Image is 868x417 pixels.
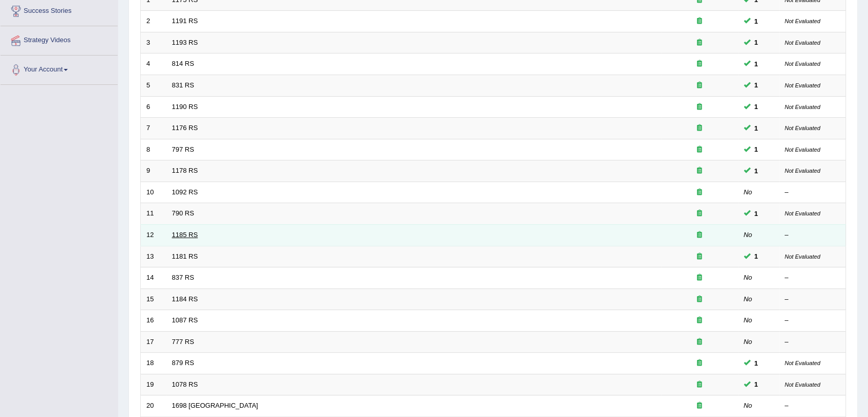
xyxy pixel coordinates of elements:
[750,144,762,155] span: You cannot take this question anymore
[750,379,762,390] span: You cannot take this question anymore
[785,273,840,283] div: –
[785,61,820,67] small: Not Evaluated
[667,316,732,325] div: Exam occurring question
[172,316,198,324] a: 1087 RS
[667,380,732,390] div: Exam occurring question
[744,316,752,324] em: No
[141,331,166,353] td: 17
[141,203,166,225] td: 11
[172,124,198,132] a: 1176 RS
[785,360,820,366] small: Not Evaluated
[750,37,762,48] span: You cannot take this question anymore
[141,288,166,310] td: 15
[744,295,752,303] em: No
[750,80,762,90] span: You cannot take this question anymore
[172,103,198,111] a: 1190 RS
[172,60,194,67] a: 814 RS
[172,81,194,89] a: 831 RS
[141,395,166,417] td: 20
[172,402,258,409] a: 1698 [GEOGRAPHIC_DATA]
[141,353,166,374] td: 18
[667,38,732,48] div: Exam occurring question
[744,274,752,281] em: No
[667,252,732,262] div: Exam occurring question
[785,382,820,388] small: Not Evaluated
[667,230,732,240] div: Exam occurring question
[141,118,166,139] td: 7
[744,402,752,409] em: No
[785,210,820,216] small: Not Evaluated
[141,139,166,160] td: 8
[172,295,198,303] a: 1184 RS
[785,295,840,304] div: –
[1,26,118,52] a: Strategy Videos
[750,358,762,369] span: You cannot take this question anymore
[750,208,762,219] span: You cannot take this question anymore
[667,59,732,69] div: Exam occurring question
[785,147,820,153] small: Not Evaluated
[750,251,762,262] span: You cannot take this question anymore
[667,102,732,112] div: Exam occurring question
[750,166,762,176] span: You cannot take this question anymore
[141,182,166,203] td: 10
[141,224,166,246] td: 12
[172,39,198,46] a: 1193 RS
[785,253,820,260] small: Not Evaluated
[172,252,198,260] a: 1181 RS
[172,167,198,174] a: 1178 RS
[172,209,194,217] a: 790 RS
[785,316,840,325] div: –
[744,338,752,346] em: No
[172,231,198,239] a: 1185 RS
[750,101,762,112] span: You cannot take this question anymore
[172,146,194,153] a: 797 RS
[141,11,166,32] td: 2
[744,188,752,196] em: No
[667,188,732,197] div: Exam occurring question
[172,380,198,388] a: 1078 RS
[141,310,166,332] td: 16
[141,96,166,118] td: 6
[785,401,840,411] div: –
[141,32,166,53] td: 3
[667,145,732,155] div: Exam occurring question
[785,40,820,46] small: Not Evaluated
[785,168,820,174] small: Not Evaluated
[667,81,732,90] div: Exam occurring question
[785,82,820,88] small: Not Evaluated
[750,59,762,69] span: You cannot take this question anymore
[141,53,166,75] td: 4
[667,337,732,347] div: Exam occurring question
[744,231,752,239] em: No
[750,123,762,134] span: You cannot take this question anymore
[785,18,820,24] small: Not Evaluated
[667,209,732,219] div: Exam occurring question
[785,188,840,197] div: –
[750,16,762,27] span: You cannot take this question anymore
[141,267,166,289] td: 14
[785,230,840,240] div: –
[172,188,198,196] a: 1092 RS
[667,295,732,304] div: Exam occurring question
[141,246,166,267] td: 13
[667,123,732,133] div: Exam occurring question
[667,273,732,283] div: Exam occurring question
[785,104,820,110] small: Not Evaluated
[172,338,194,346] a: 777 RS
[667,358,732,368] div: Exam occurring question
[785,125,820,131] small: Not Evaluated
[172,274,194,281] a: 837 RS
[667,166,732,176] div: Exam occurring question
[785,337,840,347] div: –
[667,16,732,26] div: Exam occurring question
[1,56,118,81] a: Your Account
[667,401,732,411] div: Exam occurring question
[172,17,198,25] a: 1191 RS
[141,374,166,395] td: 19
[141,75,166,97] td: 5
[172,359,194,367] a: 879 RS
[141,160,166,182] td: 9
